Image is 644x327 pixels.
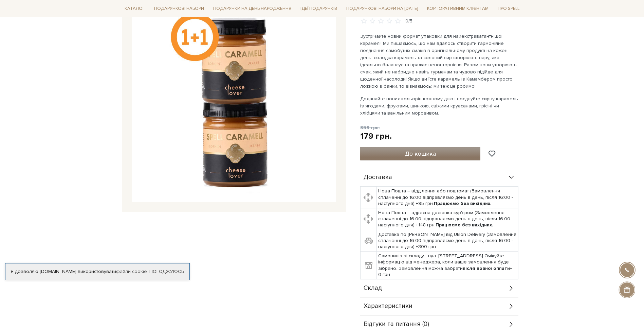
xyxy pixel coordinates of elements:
[364,174,392,180] span: Доставка
[360,125,380,131] span: 358 грн.
[377,230,518,252] td: Доставка по [PERSON_NAME] від Uklon Delivery (Замовлення сплаченні до 16:00 відправляємо день в д...
[360,95,519,117] p: Додавайте нових кольорів кожному дню і поєднуйте сирну карамель із ягодами, фруктами, шинкою, сві...
[344,3,421,14] a: Подарункові набори на [DATE]
[360,33,519,90] p: Зустрічайте новий формат упаковки для найекстравагантнішої карамелі! Ми пишаємось, що нам вдалось...
[116,269,147,274] a: файли cookie
[360,147,481,160] button: До кошика
[436,222,493,228] b: Працюємо без вихідних.
[151,3,207,14] a: Подарункові набори
[210,3,294,14] a: Подарунки на День народження
[364,285,382,291] span: Склад
[298,3,340,14] a: Ідеї подарунків
[377,208,518,230] td: Нова Пошта – адресна доставка кур'єром (Замовлення сплаченні до 16:00 відправляємо день в день, п...
[424,3,491,14] a: Корпоративним клієнтам
[122,3,148,14] a: Каталог
[360,131,392,141] div: 179 грн.
[377,187,518,208] td: Нова Пошта – відділення або поштомат (Замовлення сплаченні до 16:00 відправляємо день в день, піс...
[434,201,492,206] b: Працюємо без вихідних.
[405,18,412,24] div: 0/5
[5,269,189,275] div: Я дозволяю [DOMAIN_NAME] використовувати
[463,265,510,271] b: після повної оплати
[364,303,412,309] span: Характеристики
[377,252,518,279] td: Самовивіз зі складу - вул. [STREET_ADDRESS] Очікуйте інформацію від менеджера, коли ваше замовлен...
[495,3,522,14] a: Про Spell
[149,269,184,275] a: Погоджуюсь
[405,150,436,157] span: До кошика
